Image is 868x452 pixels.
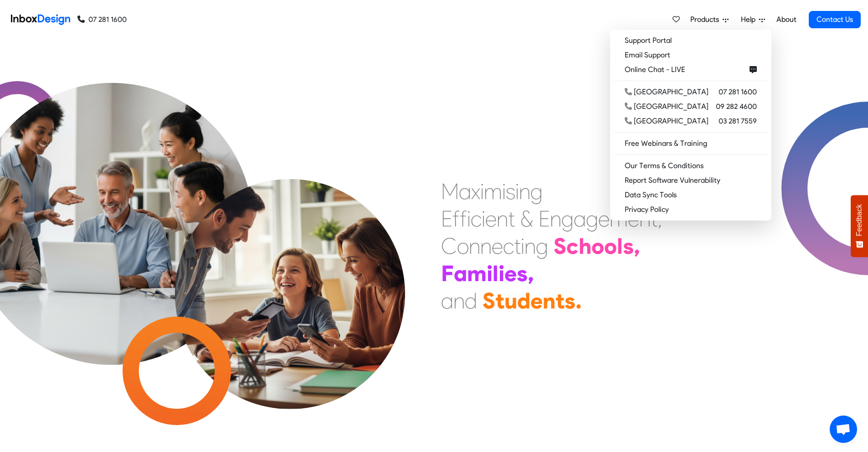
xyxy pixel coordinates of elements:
[524,232,536,260] div: n
[497,205,508,232] div: n
[528,260,534,287] div: ,
[483,287,495,314] div: S
[591,232,604,260] div: o
[614,202,768,217] a: Privacy Policy
[598,205,610,232] div: e
[471,205,482,232] div: c
[687,10,732,29] a: Products
[690,14,723,25] span: Products
[146,122,434,409] img: parents_with_child.png
[506,178,515,205] div: s
[617,232,623,260] div: l
[737,10,769,29] a: Help
[465,287,477,314] div: d
[614,114,768,128] a: [GEOGRAPHIC_DATA] 03 281 7559
[550,205,561,232] div: n
[441,232,457,260] div: C
[610,30,771,221] div: Products
[467,260,487,287] div: m
[441,260,454,287] div: F
[467,205,471,232] div: i
[851,195,868,257] button: Feedback - Show survey
[614,62,768,77] a: Online Chat - LIVE
[77,14,127,25] a: 07 281 1600
[809,11,861,28] a: Contact Us
[530,287,543,314] div: e
[459,178,471,205] div: a
[482,205,485,232] div: i
[575,287,582,314] div: .
[484,178,502,205] div: m
[625,101,709,112] div: [GEOGRAPHIC_DATA]
[719,87,757,98] span: 07 281 1600
[614,33,768,48] a: Support Portal
[469,232,480,260] div: n
[492,232,503,260] div: e
[625,64,689,75] span: Online Chat - LIVE
[614,159,768,173] a: Our Terms & Conditions
[441,178,662,314] div: Maximising Efficient & Engagement, Connecting Schools, Families, and Students.
[610,205,628,232] div: m
[495,287,504,314] div: t
[625,116,709,127] div: [GEOGRAPHIC_DATA]
[565,287,575,314] div: s
[561,205,574,232] div: g
[457,232,469,260] div: o
[480,232,492,260] div: n
[514,232,521,260] div: t
[503,232,514,260] div: c
[830,416,857,443] a: Open chat
[453,287,465,314] div: n
[579,232,591,260] div: h
[530,178,543,205] div: g
[855,204,863,236] span: Feedback
[480,178,484,205] div: i
[539,205,550,232] div: E
[625,87,709,98] div: [GEOGRAPHIC_DATA]
[634,232,640,260] div: ,
[719,116,757,127] span: 03 281 7559
[566,232,579,260] div: c
[519,178,530,205] div: n
[517,287,530,314] div: d
[554,232,566,260] div: S
[614,188,768,202] a: Data Sync Tools
[623,232,634,260] div: s
[614,48,768,62] a: Email Support
[774,10,799,29] a: About
[716,101,757,112] span: 09 282 4600
[502,178,506,205] div: i
[604,232,617,260] div: o
[508,205,515,232] div: t
[536,232,548,260] div: g
[574,205,586,232] div: a
[586,205,598,232] div: g
[741,14,759,25] span: Help
[471,178,480,205] div: x
[493,260,498,287] div: l
[515,178,519,205] div: i
[614,85,768,99] a: [GEOGRAPHIC_DATA] 07 281 1600
[614,136,768,151] a: Free Webinars & Training
[521,232,524,260] div: i
[452,205,460,232] div: f
[454,260,467,287] div: a
[614,99,768,114] a: [GEOGRAPHIC_DATA] 09 282 4600
[517,260,528,287] div: s
[498,260,504,287] div: i
[614,173,768,188] a: Report Software Vulnerability
[460,205,467,232] div: f
[543,287,555,314] div: n
[441,178,459,205] div: M
[555,287,565,314] div: t
[487,260,493,287] div: i
[504,287,517,314] div: u
[485,205,497,232] div: e
[504,260,517,287] div: e
[441,205,452,232] div: E
[441,287,453,314] div: a
[520,205,533,232] div: &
